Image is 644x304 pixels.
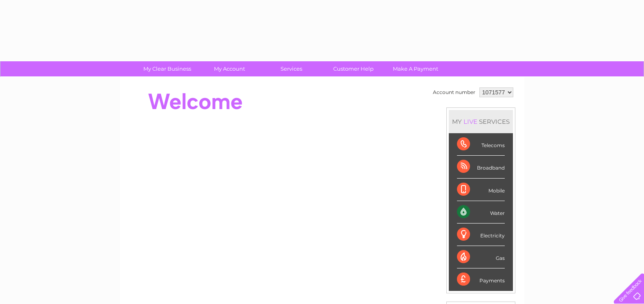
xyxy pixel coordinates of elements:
[457,133,505,156] div: Telecoms
[431,85,477,99] td: Account number
[320,61,387,76] a: Customer Help
[457,201,505,224] div: Water
[462,118,479,125] div: LIVE
[258,61,325,76] a: Services
[449,110,513,133] div: MY SERVICES
[457,246,505,268] div: Gas
[134,61,201,76] a: My Clear Business
[196,61,263,76] a: My Account
[457,179,505,201] div: Mobile
[457,156,505,178] div: Broadband
[457,268,505,291] div: Payments
[457,224,505,246] div: Electricity
[382,61,449,76] a: Make A Payment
